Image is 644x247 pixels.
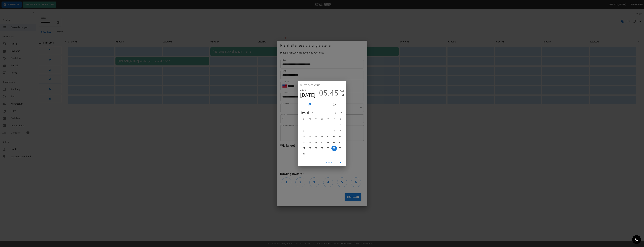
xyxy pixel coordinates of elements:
button: 4 [307,128,313,134]
button: Previous month [332,110,338,116]
button: OK [335,160,345,165]
button: calendar view is open, switch to year view [310,110,315,115]
button: 11 [307,134,313,140]
button: 16 [337,134,343,140]
button: 25 [307,146,313,151]
span: Tuesday [313,116,319,122]
button: 1 [331,123,337,128]
button: 8 [331,128,337,134]
button: 3 [301,128,307,134]
button: PM [340,93,344,97]
button: 22 [331,140,337,145]
button: pick date [298,101,322,108]
button: 17 [301,140,307,145]
button: 13 [319,134,325,140]
span: Saturday [337,116,343,122]
button: 6 [319,128,325,134]
button: 23 [337,140,343,145]
button: 28 [325,146,331,151]
button: 5 [313,128,319,134]
div: [DATE] [302,111,309,115]
button: 14 [325,134,331,140]
button: 19 [313,140,319,145]
span: Monday [307,116,313,122]
button: 2025 [300,88,306,92]
button: [DATE] [300,92,316,98]
button: 9 [337,128,343,134]
button: 26 [313,146,319,151]
button: 10 [301,134,307,140]
button: Cancel [323,160,334,165]
button: 12 [313,134,319,140]
span: Thursday [325,116,331,122]
span: : [328,89,329,97]
span: Friday [331,116,337,122]
button: 18 [307,140,313,145]
button: 31 [301,151,307,157]
span: Wednesday [319,116,325,122]
button: 05 [319,89,327,97]
button: 20 [319,140,325,145]
button: 45 [330,89,338,97]
button: 29 [331,146,337,151]
button: AM [340,89,344,93]
span: Select date & time [300,83,320,88]
button: 24 [301,146,307,151]
button: 7 [325,128,331,134]
button: 27 [319,146,325,151]
button: 30 [337,146,343,151]
button: 15 [331,134,337,140]
span: Sunday [301,116,307,122]
button: pick time [322,101,346,108]
button: Next month [338,110,344,116]
button: 21 [325,140,331,145]
button: 2 [337,123,343,128]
